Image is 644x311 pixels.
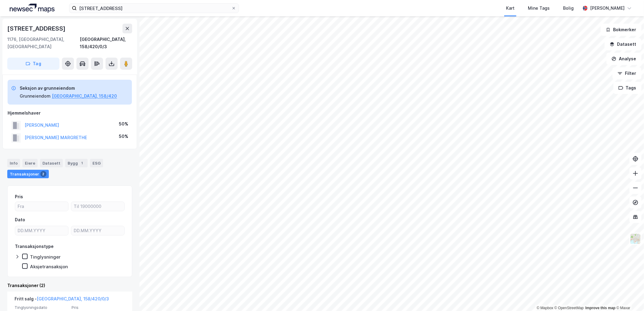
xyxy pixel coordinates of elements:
[15,216,25,223] div: Dato
[15,193,23,200] div: Pris
[40,171,46,177] div: 2
[7,36,80,50] div: 1176, [GEOGRAPHIC_DATA], [GEOGRAPHIC_DATA]
[606,53,642,65] button: Analyse
[555,306,584,310] a: OpenStreetMap
[563,5,574,12] div: Bolig
[612,67,642,79] button: Filter
[30,254,61,260] div: Tinglysninger
[8,109,132,117] div: Hjemmelshaver
[630,233,641,245] img: Z
[119,133,128,140] div: 50%
[15,202,68,211] input: Fra
[90,159,103,167] div: ESG
[71,202,124,211] input: Til 19000000
[30,264,68,269] div: Aksjetransaksjon
[65,159,88,167] div: Bygg
[15,305,68,310] span: Tinglysningsdato
[614,282,644,311] iframe: Chat Widget
[7,159,20,167] div: Info
[585,306,615,310] a: Improve this map
[7,282,132,289] div: Transaksjoner (2)
[20,85,117,92] div: Seksjon av grunneiendom
[7,24,67,33] div: [STREET_ADDRESS]
[80,36,132,50] div: [GEOGRAPHIC_DATA], 158/420/0/3
[119,120,128,128] div: 50%
[15,243,54,250] div: Transaksjonstype
[40,159,63,167] div: Datasett
[7,170,49,178] div: Transaksjoner
[537,306,553,310] a: Mapbox
[7,58,59,70] button: Tag
[77,4,231,13] input: Søk på adresse, matrikkel, gårdeiere, leietakere eller personer
[605,38,642,50] button: Datasett
[613,82,642,94] button: Tags
[506,5,515,12] div: Kart
[10,4,55,13] img: logo.a4113a55bc3d86da70a041830d287a7e.svg
[37,296,109,301] a: [GEOGRAPHIC_DATA], 158/420/0/3
[22,159,38,167] div: Eiere
[590,5,625,12] div: [PERSON_NAME]
[601,24,642,36] button: Bokmerker
[72,305,125,310] span: Pris
[528,5,550,12] div: Mine Tags
[20,92,51,100] div: Grunneiendom
[71,226,124,235] input: DD.MM.YYYY
[52,92,117,100] button: [GEOGRAPHIC_DATA], 158/420
[79,160,85,166] div: 1
[15,226,68,235] input: DD.MM.YYYY
[15,295,109,305] div: Fritt salg -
